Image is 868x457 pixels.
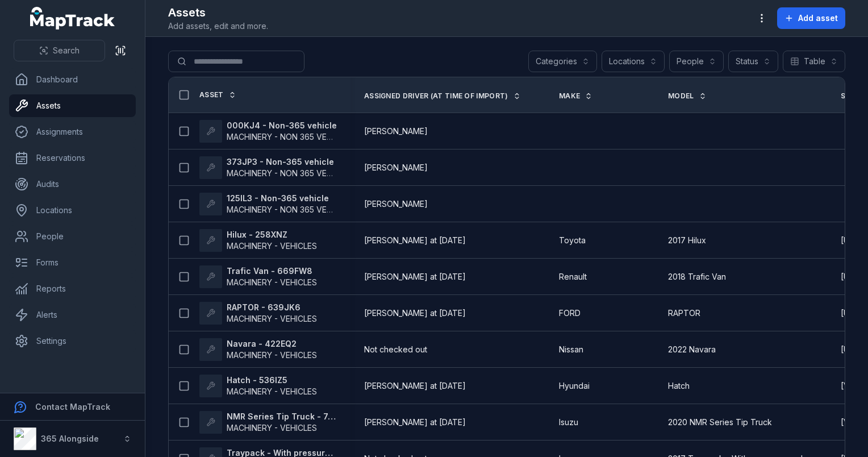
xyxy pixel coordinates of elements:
span: Asset [199,90,224,99]
strong: RAPTOR - 639JK6 [227,302,317,313]
span: Add assets, edit and more. [168,20,268,32]
span: MACHINERY - VEHICLES [227,241,317,251]
span: 2018 Trafic Van [668,271,726,282]
span: RAPTOR [668,308,700,319]
strong: 365 Alongside [41,434,99,443]
span: Search [53,45,80,56]
strong: Hilux - 258XNZ [227,229,317,240]
span: MACHINERY - NON 365 VEHICLES [227,168,353,178]
button: Locations [602,51,665,72]
strong: 000KJ4 - Non-365 vehicle [227,120,337,131]
span: Add asset [798,13,838,24]
a: Forms [9,251,136,274]
span: Hatch [668,380,690,392]
a: Settings [9,330,136,352]
span: [PERSON_NAME] at [DATE] [364,417,466,428]
span: MACHINERY - VEHICLES [227,314,317,323]
button: Add asset [777,7,845,29]
strong: 373JP3 - Non-365 vehicle [227,156,337,168]
span: [PERSON_NAME] at [DATE] [364,235,466,246]
span: Isuzu [559,417,578,428]
span: [PERSON_NAME] [364,126,428,137]
span: [PERSON_NAME] [364,198,428,210]
span: Nissan [559,344,583,355]
a: Model [668,92,707,101]
strong: NMR Series Tip Truck - 745ZYQ [227,411,337,422]
a: Asset [199,90,236,99]
strong: Navara - 422EQ2 [227,338,317,350]
a: Assignments [9,121,136,143]
a: Assigned Driver (At time of import) [364,92,521,101]
a: 125IL3 - Non-365 vehicleMACHINERY - NON 365 VEHICLES [199,193,337,215]
span: 2022 Navara [668,344,716,355]
a: Trafic Van - 669FW8MACHINERY - VEHICLES [199,265,317,288]
span: MACHINERY - VEHICLES [227,350,317,360]
span: Assigned Driver (At time of import) [364,92,508,101]
h2: Assets [168,5,268,20]
span: MACHINERY - NON 365 VEHICLES [227,132,353,142]
a: MapTrack [30,7,115,30]
span: Renault [559,271,587,282]
button: Categories [528,51,597,72]
span: Make [559,92,580,101]
a: Assets [9,94,136,117]
strong: Hatch - 536IZ5 [227,375,317,386]
a: Navara - 422EQ2MACHINERY - VEHICLES [199,338,317,361]
span: Hyundai [559,380,590,392]
a: Reports [9,277,136,300]
a: 373JP3 - Non-365 vehicleMACHINERY - NON 365 VEHICLES [199,156,337,179]
a: People [9,225,136,248]
a: Hilux - 258XNZMACHINERY - VEHICLES [199,229,317,252]
span: Model [668,92,694,101]
strong: Contact MapTrack [35,402,110,412]
a: Hatch - 536IZ5MACHINERY - VEHICLES [199,375,317,397]
span: [PERSON_NAME] at [DATE] [364,271,466,282]
span: Toyota [559,235,586,246]
span: MACHINERY - VEHICLES [227,387,317,396]
strong: Trafic Van - 669FW8 [227,265,317,277]
span: [PERSON_NAME] at [DATE] [364,308,466,319]
strong: 125IL3 - Non-365 vehicle [227,193,337,204]
span: Not checked out [364,344,427,355]
span: 2020 NMR Series Tip Truck [668,417,772,428]
span: MACHINERY - NON 365 VEHICLES [227,205,353,214]
span: [PERSON_NAME] at [DATE] [364,380,466,392]
span: MACHINERY - VEHICLES [227,423,317,433]
span: FORD [559,308,581,319]
a: Reservations [9,147,136,169]
a: RAPTOR - 639JK6MACHINERY - VEHICLES [199,302,317,325]
button: Search [14,40,105,61]
a: NMR Series Tip Truck - 745ZYQMACHINERY - VEHICLES [199,411,337,434]
span: [PERSON_NAME] [364,162,428,173]
a: Dashboard [9,68,136,91]
button: People [669,51,724,72]
a: Alerts [9,304,136,326]
a: Make [559,92,592,101]
a: Audits [9,173,136,196]
span: MACHINERY - VEHICLES [227,277,317,287]
span: 2017 Hilux [668,235,706,246]
a: Locations [9,199,136,222]
button: Table [783,51,845,72]
button: Status [728,51,778,72]
a: 000KJ4 - Non-365 vehicleMACHINERY - NON 365 VEHICLES [199,120,337,143]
